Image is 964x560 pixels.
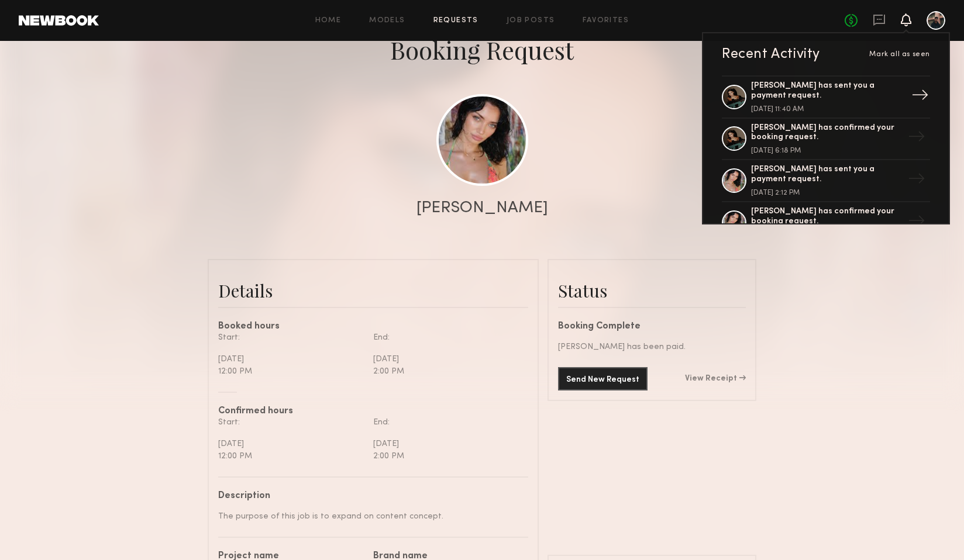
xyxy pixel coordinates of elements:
div: Status [558,279,746,302]
a: [PERSON_NAME] has confirmed your booking request.→ [722,202,930,244]
div: [DATE] [218,353,364,365]
div: [PERSON_NAME] [416,200,548,216]
a: Favorites [583,17,629,25]
div: → [903,123,930,154]
div: [DATE] 11:40 AM [751,106,903,113]
a: Home [315,17,342,25]
a: [PERSON_NAME] has sent you a payment request.[DATE] 11:40 AM→ [722,75,930,119]
div: [DATE] 6:18 PM [751,147,903,154]
div: Confirmed hours [218,407,528,416]
div: Start: [218,416,364,428]
div: 12:00 PM [218,450,364,462]
div: [PERSON_NAME] has been paid. [558,341,746,353]
span: Mark all as seen [869,51,930,58]
div: Start: [218,331,364,344]
div: End: [373,331,519,344]
div: → [903,208,930,238]
a: [PERSON_NAME] has confirmed your booking request.[DATE] 6:18 PM→ [722,119,930,161]
div: [PERSON_NAME] has confirmed your booking request. [751,123,903,143]
a: [PERSON_NAME] has sent you a payment request.[DATE] 2:12 PM→ [722,160,930,202]
div: Recent Activity [722,47,820,61]
div: [DATE] 2:12 PM [751,189,903,196]
div: [DATE] [373,438,519,450]
div: Booked hours [218,322,528,331]
div: [DATE] [373,353,519,365]
div: The purpose of this job is to expand on content concept. [218,510,519,523]
div: 12:00 PM [218,365,364,378]
div: End: [373,416,519,428]
div: [PERSON_NAME] has sent you a payment request. [751,81,903,101]
div: Booking Complete [558,322,746,331]
div: 2:00 PM [373,365,519,378]
div: → [907,82,934,112]
div: Details [218,279,528,302]
button: Send New Request [558,367,648,390]
div: Booking Request [390,33,574,66]
a: Job Posts [507,17,555,25]
div: [PERSON_NAME] has confirmed your booking request. [751,207,903,227]
div: → [903,165,930,196]
div: [DATE] [218,438,364,450]
div: 2:00 PM [373,450,519,462]
a: Models [369,17,405,25]
div: Description [218,492,519,501]
a: View Receipt [685,375,746,383]
a: Requests [433,17,478,25]
div: [PERSON_NAME] has sent you a payment request. [751,165,903,185]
